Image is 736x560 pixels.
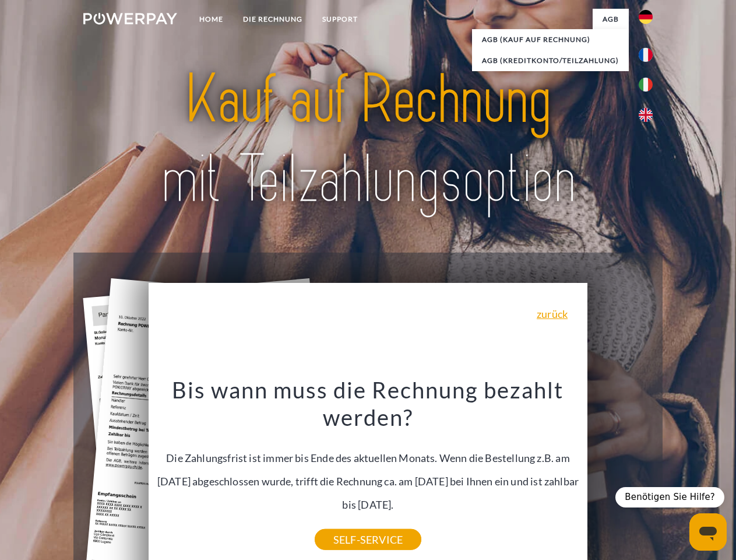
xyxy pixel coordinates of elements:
[111,56,625,223] img: title-powerpay_de.svg
[615,487,724,508] div: Benötigen Sie Hilfe?
[639,78,653,92] img: it
[83,13,177,24] img: logo-powerpay-white.svg
[312,9,368,30] a: SUPPORT
[472,50,629,71] a: AGB (Kreditkonto/Teilzahlung)
[639,10,653,24] img: de
[639,108,653,122] img: en
[156,376,581,540] div: Die Zahlungsfrist ist immer bis Ende des aktuellen Monats. Wenn die Bestellung z.B. am [DATE] abg...
[189,9,233,30] a: Home
[593,9,629,30] a: agb
[689,513,727,551] iframe: Schaltfläche zum Öffnen des Messaging-Fensters; Konversation läuft
[639,48,653,62] img: fr
[537,309,568,319] a: zurück
[315,529,421,550] a: SELF-SERVICE
[156,376,581,432] h3: Bis wann muss die Rechnung bezahlt werden?
[233,9,312,30] a: DIE RECHNUNG
[472,29,629,50] a: AGB (Kauf auf Rechnung)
